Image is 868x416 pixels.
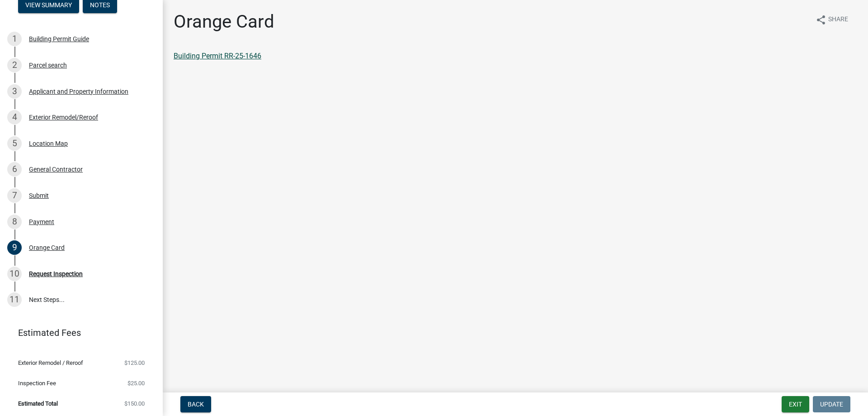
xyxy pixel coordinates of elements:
span: $25.00 [127,380,145,386]
wm-modal-confirm: Notes [83,2,117,9]
div: Payment [29,219,54,225]
span: Back [188,401,204,408]
span: Estimated Total [18,401,58,406]
div: Applicant and Property Information [29,88,128,95]
button: Exit [782,396,809,412]
button: Back [180,396,211,412]
wm-modal-confirm: Summary [18,2,79,9]
div: Request Inspection [29,271,83,277]
div: 1 [7,32,22,46]
div: Exterior Remodel/Reroof [29,114,98,120]
h1: Orange Card [174,11,274,33]
div: 8 [7,215,22,229]
i: share [816,14,826,25]
div: 7 [7,188,22,203]
span: Inspection Fee [18,380,56,386]
div: Parcel search [29,62,67,68]
a: Estimated Fees [7,324,148,342]
div: 4 [7,110,22,124]
div: 5 [7,136,22,151]
span: Update [820,401,843,408]
div: Orange Card [29,244,65,251]
span: $125.00 [124,360,145,366]
span: Exterior Remodel / Reroof [18,360,83,366]
div: General Contractor [29,166,83,172]
span: $150.00 [124,401,145,406]
div: 3 [7,84,22,99]
button: Update [813,396,850,412]
div: 9 [7,240,22,255]
button: shareShare [808,11,855,29]
a: Building Permit RR-25-1646 [174,52,261,60]
span: Share [828,14,848,25]
div: 11 [7,292,22,307]
div: Location Map [29,140,68,147]
div: 6 [7,162,22,177]
div: 10 [7,267,22,281]
div: 2 [7,58,22,72]
div: Building Permit Guide [29,36,89,42]
div: Submit [29,192,49,199]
